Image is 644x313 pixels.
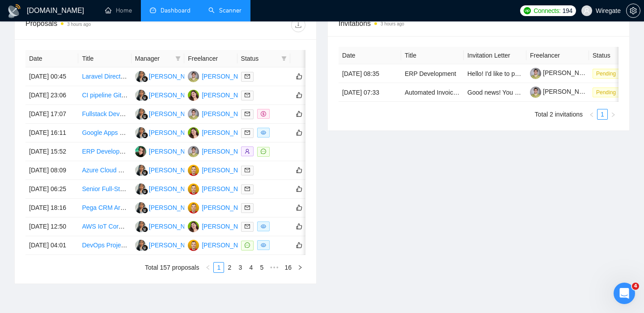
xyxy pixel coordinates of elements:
span: setting [627,7,640,14]
td: [DATE] 23:06 [25,86,78,105]
img: MS [188,221,199,232]
button: left [203,262,213,273]
span: like [296,185,302,192]
td: ERP Development [401,64,464,83]
img: gigradar-bm.png [142,188,148,195]
span: like [296,204,302,211]
span: Connects: [534,6,560,16]
th: Invitation Letter [464,47,526,64]
div: [PERSON_NAME] [202,71,253,81]
img: gigradar-bm.png [142,76,148,82]
a: 16 [282,263,294,272]
span: like [296,73,302,80]
button: like [294,202,305,213]
li: 3 [235,262,246,273]
a: AWS IoT Core JITP / Fleet Provisioning Expert Needed (Debug Access & Pending Certificates Issue) [82,223,361,230]
td: [DATE] 00:45 [25,67,78,86]
span: ••• [267,262,281,273]
a: GA[PERSON_NAME] [135,204,200,211]
span: mail [245,111,250,117]
li: 1 [213,262,224,273]
li: 5 [256,262,267,273]
a: GA[PERSON_NAME] [135,91,200,98]
div: [PERSON_NAME] [149,203,200,213]
button: setting [626,4,640,18]
img: gigradar-bm.png [142,207,148,213]
img: gigradar-bm.png [142,245,148,251]
a: MS[PERSON_NAME] [188,185,253,192]
span: Invitations [339,18,619,29]
span: eye [261,224,266,229]
a: AM[PERSON_NAME] [135,147,200,154]
li: 4 [246,262,256,273]
div: [PERSON_NAME] [202,240,253,250]
img: GA [135,71,146,82]
th: Title [78,50,131,67]
img: GA [135,221,146,232]
div: [PERSON_NAME] [202,146,253,156]
a: GA[PERSON_NAME] [135,241,200,248]
div: [PERSON_NAME] [202,221,253,231]
li: Next Page [608,109,619,120]
td: Google Apps Script + OpenAI: Fix & Finish Our YouTube Script/Asset Generator (Google Sheets → Docs) [78,124,131,142]
a: 2 [225,263,234,272]
button: like [294,240,305,250]
img: PM [188,109,199,120]
img: c1gwoEKIlC_Wi2DszKySc9WIGaDL48etO9Wx00h1px-SihIzaoxUlzshEpyTrcmfOE [530,87,541,98]
div: Proposals [25,18,165,32]
span: mail [245,186,250,192]
td: Fullstack Developer Needed: Laravel & Vue 3 Specialist [78,105,131,124]
li: Total 2 invitations [535,109,583,120]
td: Automated Invoicing System Development [401,83,464,102]
li: Next Page [295,262,305,273]
a: CI pipeline Github Actions [82,92,153,99]
img: GA [135,184,146,195]
span: like [296,242,302,249]
span: right [297,265,303,270]
img: c1gwoEKIlC_Wi2DszKySc9WIGaDL48etO9Wx00h1px-SihIzaoxUlzshEpyTrcmfOE [530,68,541,79]
img: GA [135,165,146,176]
span: dashboard [150,7,156,13]
img: AM [135,146,146,157]
a: MS[PERSON_NAME] [188,222,253,230]
span: message [245,242,250,248]
th: Date [25,50,78,67]
span: mail [245,92,250,98]
li: Total 157 proposals [145,262,199,273]
span: left [205,265,211,270]
li: 1 [597,109,608,120]
div: [PERSON_NAME] [149,184,200,194]
a: ERP Development [82,148,133,155]
span: left [589,112,594,117]
span: user [584,8,590,14]
a: 3 [235,263,245,272]
td: [DATE] 07:33 [339,83,401,102]
li: Previous Page [586,109,597,120]
img: PM [188,71,199,82]
div: [PERSON_NAME] [149,90,200,100]
span: like [296,129,302,136]
li: Next 5 Pages [267,262,281,273]
a: MS[PERSON_NAME] [188,166,253,173]
td: [DATE] 16:11 [25,124,78,142]
a: 4 [246,263,256,272]
span: dollar [261,111,266,117]
span: like [296,110,302,117]
button: left [586,109,597,120]
div: [PERSON_NAME] [202,203,253,213]
td: ERP Development [78,142,131,161]
img: GA [135,240,146,251]
div: [PERSON_NAME] [202,90,253,100]
td: DevOps Project: Rocky Linux STIG-Compliant Golden Image & Deployment Automation [78,236,131,255]
span: like [296,223,302,230]
a: 1 [597,109,607,119]
div: [PERSON_NAME] [202,165,253,175]
img: logo [7,4,21,18]
span: filter [175,56,181,61]
td: CI pipeline Github Actions [78,86,131,105]
a: 1 [214,263,224,272]
a: Laravel Directory Website Development with Stripe Integration [82,73,254,80]
button: like [294,184,305,194]
button: like [294,127,305,138]
img: MS [188,184,199,195]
